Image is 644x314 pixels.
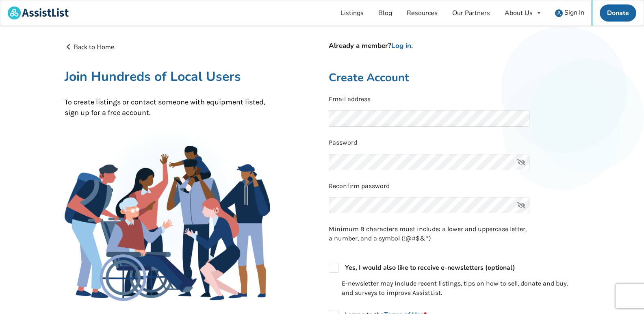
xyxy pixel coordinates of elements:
p: To create listings or contact someone with equipment listed, sign up for a free account. [65,97,271,118]
img: Family Gathering [65,146,271,301]
a: Blog [371,0,399,26]
a: Log in [391,41,411,50]
p: E-newsletter may include recent listings, tips on how to sell, donate and buy, and surveys to imp... [342,279,580,298]
a: user icon Sign In [548,0,592,26]
h1: Join Hundreds of Local Users [65,68,271,85]
span: Sign In [564,8,584,17]
a: Donate [600,4,636,22]
img: user icon [555,9,563,17]
a: Listings [333,0,371,26]
a: Resources [399,0,445,26]
p: Reconfirm password [329,182,580,191]
img: assistlist-logo [8,6,69,19]
h2: Create Account [329,71,580,85]
div: About Us [505,10,533,16]
a: Our Partners [445,0,497,26]
strong: Yes, I would also like to receive e-newsletters (optional) [345,263,515,272]
p: Minimum 8 characters must include: a lower and uppercase letter, a number, and a symbol (!@#$&*) [329,225,529,243]
p: Email address [329,95,580,104]
a: Back to Home [65,43,115,52]
h4: Already a member? . [329,41,580,50]
p: Password [329,138,580,147]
